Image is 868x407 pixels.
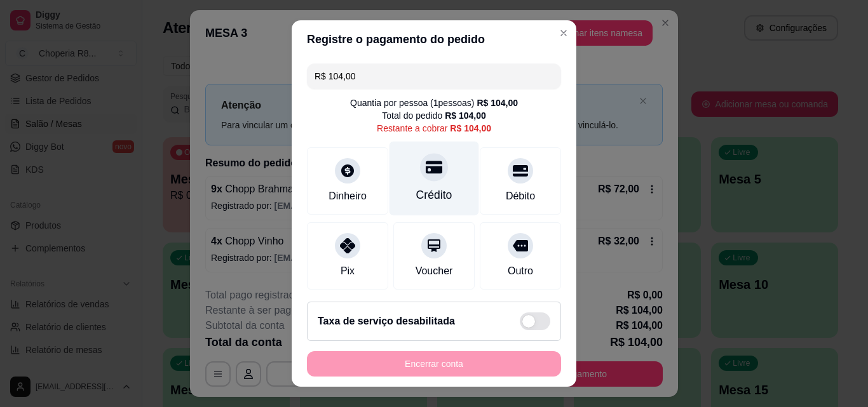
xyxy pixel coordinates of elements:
[477,97,518,109] div: R$ 104,00
[416,264,453,279] div: Voucher
[318,314,455,329] h2: Taxa de serviço desabilitada
[350,97,518,109] div: Quantia por pessoa ( 1 pessoas)
[292,20,576,58] header: Registre o pagamento do pedido
[450,122,491,135] div: R$ 104,00
[508,264,533,279] div: Outro
[382,109,486,122] div: Total do pedido
[377,122,491,135] div: Restante a cobrar
[416,187,452,203] div: Crédito
[553,23,574,43] button: Close
[341,264,355,279] div: Pix
[329,189,367,204] div: Dinheiro
[506,189,535,204] div: Débito
[445,109,486,122] div: R$ 104,00
[315,63,553,89] input: Ex.: hambúrguer de cordeiro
